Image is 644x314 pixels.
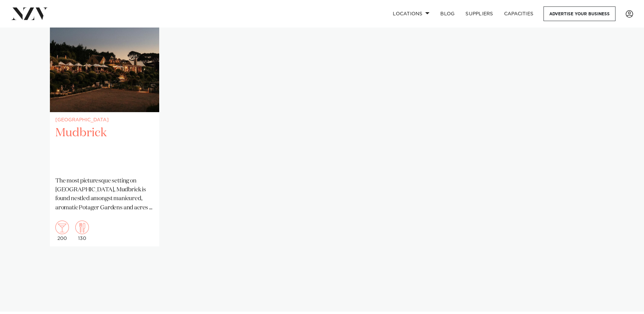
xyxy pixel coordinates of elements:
[55,125,154,171] h2: Mudbrick
[544,6,615,21] a: Advertise your business
[435,6,460,21] a: BLOG
[55,118,154,123] small: [GEOGRAPHIC_DATA]
[55,221,69,241] div: 200
[55,177,154,212] p: The most picturesque setting on [GEOGRAPHIC_DATA], Mudbrick is found nestled amongst manicured, a...
[11,7,48,20] img: nzv-logo.png
[460,6,498,21] a: SUPPLIERS
[499,6,539,21] a: Capacities
[387,6,435,21] a: Locations
[75,221,89,241] div: 130
[75,221,89,234] img: dining.png
[55,221,69,234] img: cocktail.png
